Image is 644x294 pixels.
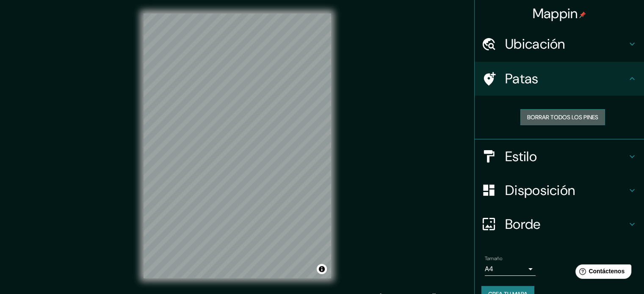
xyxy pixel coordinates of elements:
[475,173,644,207] div: Disposición
[579,11,586,18] img: pin-icon.png
[505,215,541,233] font: Borde
[505,35,565,53] font: Ubicación
[485,255,502,262] font: Tamaño
[475,62,644,96] div: Patas
[144,14,331,278] canvas: Mapa
[485,264,493,273] font: A4
[520,109,605,125] button: Borrar todos los pines
[317,264,327,274] button: Activar o desactivar atribución
[527,113,598,121] font: Borrar todos los pines
[475,27,644,61] div: Ubicación
[475,140,644,173] div: Estilo
[475,207,644,241] div: Borde
[505,70,539,88] font: Patas
[533,5,578,22] font: Mappin
[569,261,635,285] iframe: Lanzador de widgets de ayuda
[505,181,575,199] font: Disposición
[485,262,536,276] div: A4
[505,148,537,165] font: Estilo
